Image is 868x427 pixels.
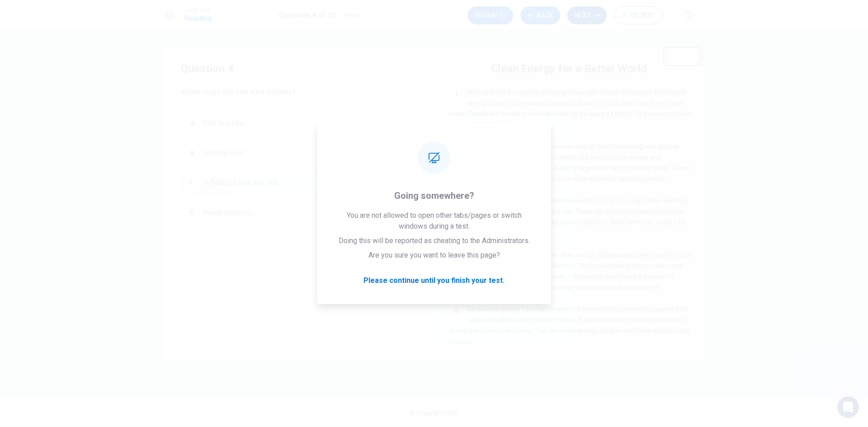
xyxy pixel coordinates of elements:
[185,206,199,220] div: D
[449,251,691,291] span: Water can also be used to make clean energy. Hydropower plants use the force of flowing rivers to...
[614,6,663,24] button: 00:18:01
[185,176,199,190] div: C
[181,61,416,76] h4: Question 4
[203,148,243,159] span: Underground
[203,178,278,188] span: In fields or near the sea
[631,12,655,19] span: 00:18:01
[449,249,463,264] div: 4
[449,143,690,183] span: Solar energy is one type of renewable energy that's becoming very popular. Solar panels on roofs ...
[449,89,691,128] span: More and more countries are using renewable energy these days. Renewable energy comes from natura...
[520,6,560,24] button: Back
[185,146,199,160] div: B
[181,112,416,135] button: AOnly in cities
[467,6,513,24] button: Review
[181,172,416,194] button: CIn fields or near the sea
[567,6,607,24] button: Next
[837,396,859,418] div: Open Intercom Messenger
[449,304,463,318] div: 5
[449,305,690,345] span: Renewable energy has many benefits. It doesn't produce harmful gasses that cause air pollution an...
[410,409,458,417] span: © Copyright 2025
[181,142,416,164] button: BUnderground
[449,195,463,210] div: 3
[184,7,212,13] span: Level Test
[203,118,244,129] span: Only in cities
[181,87,416,98] span: Where might you see wind turbines?
[449,197,687,237] span: Wind energy is another important renewable source. You might have seen big wind turbines in field...
[279,10,335,21] h1: Question 4 of 13
[181,202,416,224] button: DInside buildings
[184,13,212,24] h1: Reading
[449,141,463,155] div: 2
[491,61,647,76] h4: Clean Energy for a Better World
[203,207,254,218] span: Inside buildings
[185,116,199,131] div: A
[449,87,463,101] div: 1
